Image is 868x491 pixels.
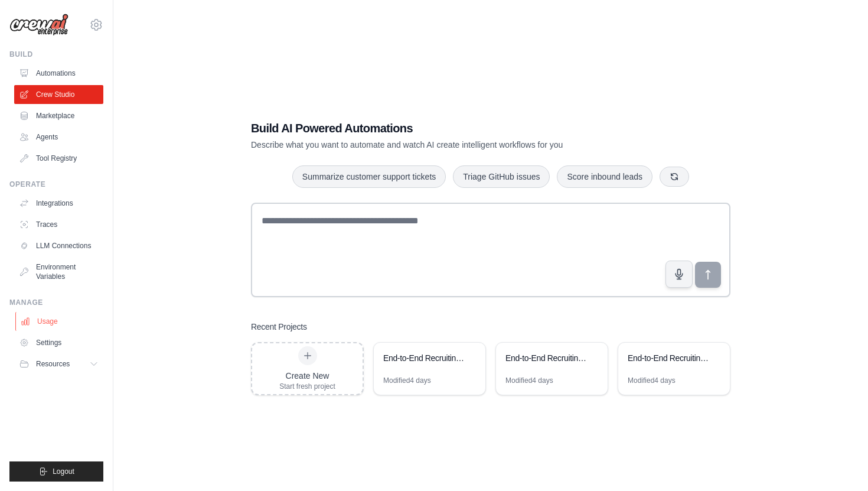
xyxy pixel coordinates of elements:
[14,149,103,168] a: Tool Registry
[9,298,103,307] div: Manage
[383,376,431,385] div: Modified 4 days
[14,128,103,147] a: Agents
[53,467,74,476] span: Logout
[557,165,652,188] button: Score inbound leads
[9,50,103,59] div: Build
[660,167,689,187] button: Get new suggestions
[628,376,676,385] div: Modified 4 days
[14,258,103,286] a: Environment Variables
[251,321,307,333] h3: Recent Projects
[665,261,693,288] button: Click to speak your automation idea
[14,194,103,213] a: Integrations
[251,139,648,151] p: Describe what you want to automate and watch AI create intelligent workflows for you
[14,333,103,352] a: Settings
[279,370,335,382] div: Create New
[251,120,648,136] h1: Build AI Powered Automations
[36,359,70,369] span: Resources
[9,461,103,482] button: Logout
[9,14,68,36] img: Logo
[14,85,103,104] a: Crew Studio
[14,355,103,373] button: Resources
[14,236,103,255] a: LLM Connections
[14,215,103,234] a: Traces
[15,312,105,331] a: Usage
[628,352,709,364] div: End-to-End Recruiting Pipeline
[14,106,103,125] a: Marketplace
[505,352,586,364] div: End-to-End Recruiting Pipeline
[9,180,103,189] div: Operate
[809,434,868,491] iframe: Chat Widget
[279,382,335,391] div: Start fresh project
[14,64,103,83] a: Automations
[292,165,446,188] button: Summarize customer support tickets
[505,376,553,385] div: Modified 4 days
[453,165,550,188] button: Triage GitHub issues
[383,352,464,364] div: End-to-End Recruiting Pipeline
